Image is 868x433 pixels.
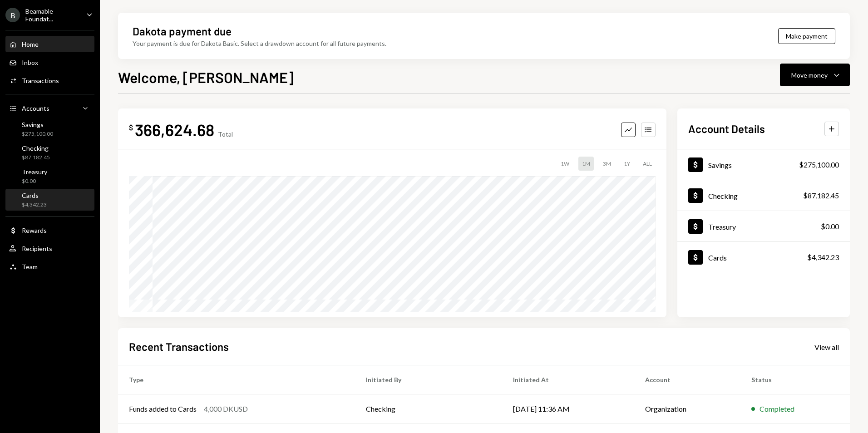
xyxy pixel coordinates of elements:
[677,211,850,241] a: Treasury$0.00
[803,190,839,201] div: $87,182.45
[677,149,850,180] a: Savings$275,100.00
[25,7,79,23] div: Beamable Foundat...
[22,154,50,162] div: $87,182.45
[599,157,615,171] div: 3M
[688,121,765,136] h2: Account Details
[708,253,727,262] div: Cards
[5,189,94,211] a: Cards$4,342.23
[5,100,94,116] a: Accounts
[5,222,94,238] a: Rewards
[502,394,634,423] td: [DATE] 11:36 AM
[814,343,839,352] div: View all
[22,201,47,209] div: $4,342.23
[634,394,740,423] td: Organization
[22,59,38,66] div: Inbox
[133,39,386,48] div: Your payment is due for Dakota Basic. Select a drawdown account for all future payments.
[780,64,850,86] button: Move money
[821,221,839,232] div: $0.00
[759,403,794,414] div: Completed
[807,252,839,263] div: $4,342.23
[799,159,839,170] div: $275,100.00
[5,142,94,163] a: Checking$87,182.45
[5,258,94,275] a: Team
[778,28,835,44] button: Make payment
[677,242,850,272] a: Cards$4,342.23
[814,342,839,352] a: View all
[557,157,573,171] div: 1W
[5,54,94,70] a: Inbox
[740,365,850,394] th: Status
[5,118,94,140] a: Savings$275,100.00
[22,104,49,112] div: Accounts
[677,180,850,211] a: Checking$87,182.45
[5,72,94,89] a: Transactions
[639,157,656,171] div: ALL
[22,40,39,48] div: Home
[118,68,294,86] h1: Welcome, [PERSON_NAME]
[22,144,50,152] div: Checking
[22,77,59,84] div: Transactions
[129,339,229,354] h2: Recent Transactions
[355,394,502,423] td: Checking
[22,226,47,234] div: Rewards
[502,365,634,394] th: Initiated At
[204,403,248,414] div: 4,000 DKUSD
[129,123,133,132] div: $
[218,130,233,138] div: Total
[5,8,20,22] div: B
[133,24,232,39] div: Dakota payment due
[118,365,355,394] th: Type
[22,130,53,138] div: $275,100.00
[22,245,52,252] div: Recipients
[22,121,53,128] div: Savings
[22,177,47,185] div: $0.00
[5,36,94,52] a: Home
[22,168,47,176] div: Treasury
[620,157,634,171] div: 1Y
[355,365,502,394] th: Initiated By
[578,157,594,171] div: 1M
[708,192,738,200] div: Checking
[135,119,214,140] div: 366,624.68
[129,403,197,414] div: Funds added to Cards
[5,165,94,187] a: Treasury$0.00
[22,192,47,199] div: Cards
[634,365,740,394] th: Account
[708,222,736,231] div: Treasury
[5,240,94,256] a: Recipients
[791,70,828,80] div: Move money
[22,263,38,271] div: Team
[708,161,732,169] div: Savings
